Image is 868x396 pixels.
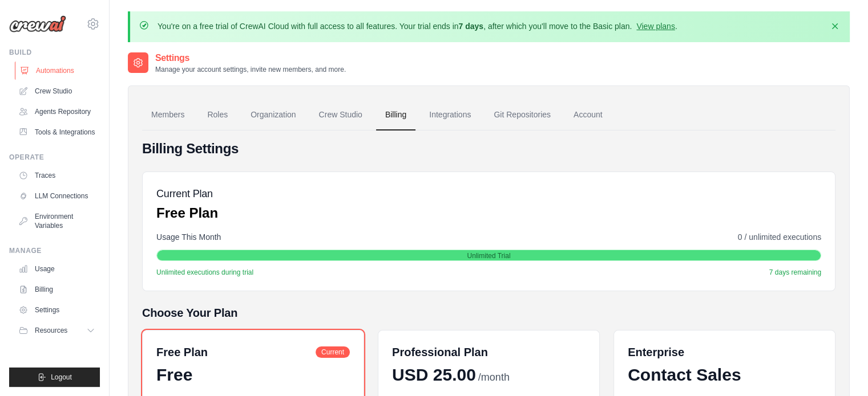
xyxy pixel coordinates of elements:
button: Resources [14,321,100,340]
div: Operate [9,153,100,162]
a: Account [564,100,612,130]
span: Current [316,346,350,358]
span: /month [478,370,510,385]
h5: Choose Your Plan [142,305,835,321]
div: Contact Sales [628,365,821,385]
img: Logo [9,15,66,32]
span: Usage This Month [156,231,221,243]
a: Tools & Integrations [14,123,100,141]
p: Free Plan [156,204,218,222]
a: Git Repositories [485,100,560,130]
a: Automations [15,62,101,80]
h4: Billing Settings [142,140,835,158]
span: Resources [35,326,67,335]
a: Members [142,100,193,130]
a: Roles [198,100,237,130]
h6: Enterprise [628,344,821,360]
h6: Professional Plan [392,344,488,360]
a: Environment Variables [14,207,100,235]
span: Unlimited Trial [467,251,510,260]
span: USD 25.00 [392,365,476,385]
strong: 7 days [458,22,483,31]
h6: Free Plan [156,344,208,360]
a: Billing [14,280,100,299]
span: Unlimited executions during trial [156,268,253,277]
div: Manage [9,246,100,255]
div: Free [156,365,350,385]
span: 0 / unlimited executions [738,231,821,243]
a: Agents Repository [14,103,100,121]
span: Logout [51,373,72,382]
h5: Current Plan [156,186,218,202]
a: LLM Connections [14,187,100,205]
a: Integrations [420,100,480,130]
p: Manage your account settings, invite new members, and more. [155,65,346,74]
span: 7 days remaining [769,268,821,277]
a: Crew Studio [14,82,100,100]
div: Build [9,48,100,57]
a: View plans [636,22,675,31]
h2: Settings [155,51,346,65]
a: Crew Studio [310,100,372,130]
a: Organization [241,100,305,130]
button: Logout [9,368,100,387]
a: Traces [14,166,100,185]
a: Billing [376,100,415,130]
a: Usage [14,260,100,278]
p: You're on a free trial of CrewAI Cloud with full access to all features. Your trial ends in , aft... [158,21,677,32]
a: Settings [14,301,100,319]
